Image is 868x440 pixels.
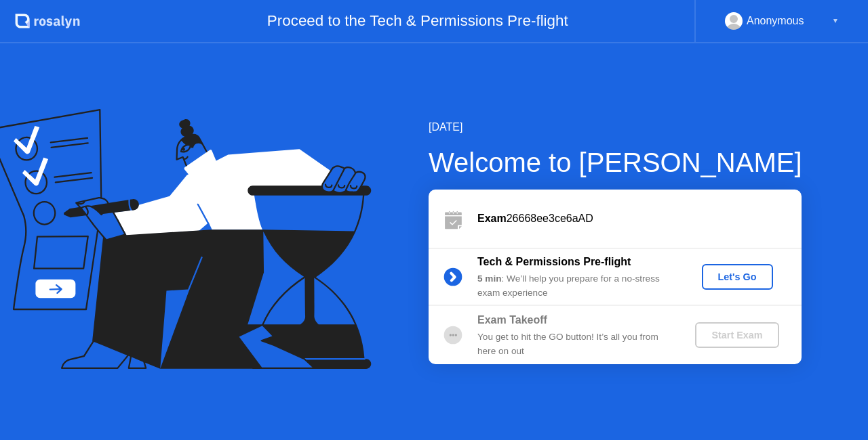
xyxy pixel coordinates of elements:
div: : We’ll help you prepare for a no-stress exam experience [477,272,673,300]
div: ▼ [832,12,839,30]
div: You get to hit the GO button! It’s all you from here on out [477,330,673,358]
b: 5 min [477,273,502,284]
div: Anonymous [747,12,804,30]
div: Start Exam [701,330,773,340]
button: Let's Go [702,264,773,290]
div: 26668ee3ce6aAD [477,211,802,227]
b: Tech & Permissions Pre-flight [477,256,631,267]
div: Let's Go [707,271,768,282]
button: Start Exam [695,322,778,348]
b: Exam [477,213,507,224]
div: Welcome to [PERSON_NAME] [429,142,802,183]
b: Exam Takeoff [477,314,547,326]
div: [DATE] [429,119,802,135]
